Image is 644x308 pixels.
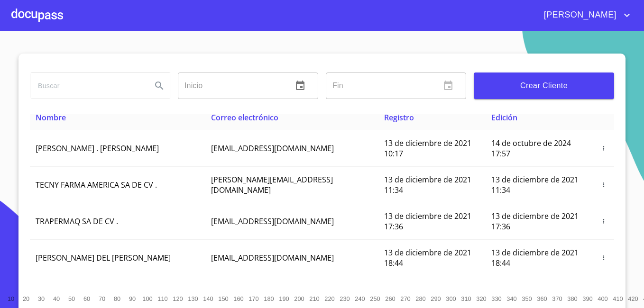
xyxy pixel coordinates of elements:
[504,291,519,306] button: 340
[552,295,562,302] span: 370
[491,112,517,123] span: Edición
[276,291,292,306] button: 190
[413,291,428,306] button: 280
[8,295,14,302] span: 10
[99,295,105,302] span: 70
[309,295,319,302] span: 210
[49,291,64,306] button: 40
[38,295,45,302] span: 30
[23,295,29,302] span: 20
[384,211,471,232] span: 13 de diciembre de 2021 17:36
[384,247,471,268] span: 13 de diciembre de 2021 18:44
[580,291,595,306] button: 390
[324,295,334,302] span: 220
[292,291,307,306] button: 200
[476,295,486,302] span: 320
[384,112,414,123] span: Registro
[231,291,246,306] button: 160
[79,291,94,306] button: 60
[83,295,90,302] span: 60
[340,295,350,302] span: 230
[519,291,534,306] button: 350
[36,112,66,123] span: Nombre
[355,295,365,302] span: 240
[307,291,322,306] button: 210
[491,138,571,159] span: 14 de octubre de 2024 17:57
[598,295,607,302] span: 400
[415,295,425,302] span: 280
[613,295,623,302] span: 410
[506,295,516,302] span: 340
[294,295,304,302] span: 200
[246,291,261,306] button: 170
[565,291,580,306] button: 380
[491,174,579,195] span: 13 de diciembre de 2021 11:34
[64,291,79,306] button: 50
[491,247,579,268] span: 13 de diciembre de 2021 18:44
[233,295,243,302] span: 160
[537,295,547,302] span: 360
[522,295,532,302] span: 350
[36,216,118,226] span: TRAPERMAQ SA DE CV .
[110,291,125,306] button: 80
[385,295,395,302] span: 260
[368,291,383,306] button: 250
[481,79,607,92] span: Crear Cliente
[94,291,110,306] button: 70
[201,291,216,306] button: 140
[628,295,638,302] span: 420
[211,253,334,263] span: [EMAIL_ADDRESS][DOMAIN_NAME]
[36,180,157,190] span: TECNY FARMA AMERICA SA DE CV .
[125,291,140,306] button: 90
[534,291,550,306] button: 360
[142,295,152,302] span: 100
[431,295,441,302] span: 290
[68,295,75,302] span: 50
[173,295,183,302] span: 120
[53,295,60,302] span: 40
[550,291,565,306] button: 370
[491,211,579,232] span: 13 de diciembre de 2021 17:36
[148,74,171,97] button: Search
[185,291,201,306] button: 130
[211,174,333,195] span: [PERSON_NAME][EMAIL_ADDRESS][DOMAIN_NAME]
[211,143,334,154] span: [EMAIL_ADDRESS][DOMAIN_NAME]
[261,291,276,306] button: 180
[461,295,471,302] span: 310
[384,174,471,195] span: 13 de diciembre de 2021 11:34
[203,295,213,302] span: 140
[170,291,185,306] button: 120
[474,72,614,99] button: Crear Cliente
[322,291,337,306] button: 220
[248,295,258,302] span: 170
[188,295,198,302] span: 130
[384,138,471,159] span: 13 de diciembre de 2021 10:17
[36,253,171,263] span: [PERSON_NAME] DEL [PERSON_NAME]
[537,8,621,23] span: [PERSON_NAME]
[34,291,49,306] button: 30
[383,291,398,306] button: 260
[129,295,136,302] span: 90
[400,295,410,302] span: 270
[610,291,626,306] button: 410
[459,291,474,306] button: 310
[595,291,610,306] button: 400
[211,216,334,226] span: [EMAIL_ADDRESS][DOMAIN_NAME]
[18,291,34,306] button: 20
[428,291,443,306] button: 290
[279,295,289,302] span: 190
[157,295,167,302] span: 110
[140,291,155,306] button: 100
[218,295,228,302] span: 150
[36,143,159,154] span: [PERSON_NAME] . [PERSON_NAME]
[30,73,144,99] input: search
[155,291,170,306] button: 110
[211,112,278,123] span: Correo electrónico
[370,295,380,302] span: 250
[398,291,413,306] button: 270
[446,295,456,302] span: 300
[337,291,352,306] button: 230
[582,295,592,302] span: 390
[537,8,633,23] button: account of current user
[626,291,641,306] button: 420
